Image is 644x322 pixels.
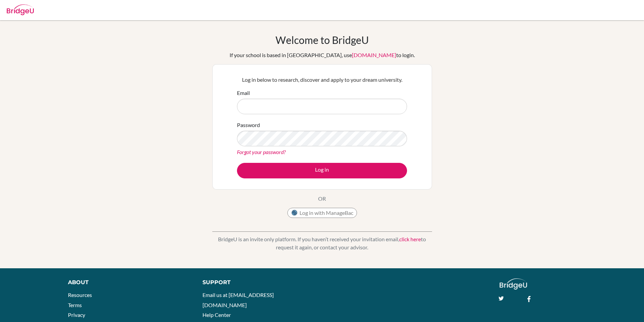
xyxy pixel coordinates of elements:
a: Terms [68,302,82,308]
a: Resources [68,292,92,298]
a: Privacy [68,312,85,318]
p: OR [318,195,326,203]
button: Log in with ManageBac [287,208,357,218]
a: Email us at [EMAIL_ADDRESS][DOMAIN_NAME] [202,292,274,308]
button: Log in [237,163,407,178]
a: click here [399,236,421,242]
img: logo_white@2x-f4f0deed5e89b7ecb1c2cc34c3e3d731f90f0f143d5ea2071677605dd97b5244.png [500,278,527,290]
a: [DOMAIN_NAME] [352,52,396,58]
label: Email [237,89,250,97]
a: Help Center [202,312,231,318]
p: Log in below to research, discover and apply to your dream university. [237,76,407,84]
div: Support [202,278,314,287]
div: About [68,278,187,287]
p: BridgeU is an invite only platform. If you haven’t received your invitation email, to request it ... [212,235,432,251]
label: Password [237,121,260,129]
h1: Welcome to BridgeU [276,34,369,46]
img: Bridge-U [7,4,34,15]
div: If your school is based in [GEOGRAPHIC_DATA], use to login. [230,51,415,59]
a: Forgot your password? [237,149,286,155]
